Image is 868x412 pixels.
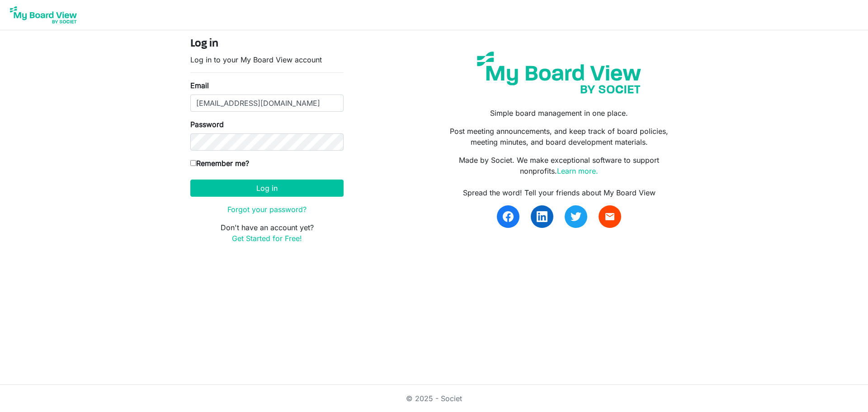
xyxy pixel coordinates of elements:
[571,211,581,222] img: twitter.svg
[441,187,678,198] div: Spread the word! Tell your friends about My Board View
[232,234,302,243] a: Get Started for Free!
[190,158,249,169] label: Remember me?
[7,4,80,26] img: My Board View Logo
[190,54,344,65] p: Log in to your My Board View account
[537,211,547,222] img: linkedin.svg
[190,222,344,244] p: Don't have an account yet?
[190,38,344,51] h4: Log in
[441,126,678,147] p: Post meeting announcements, and keep track of board policies, meeting minutes, and board developm...
[470,45,648,100] img: my-board-view-societ.svg
[406,394,462,403] a: © 2025 - Societ
[503,211,514,222] img: facebook.svg
[441,108,678,118] p: Simple board management in one place.
[557,166,598,175] a: Learn more.
[190,160,196,166] input: Remember me?
[227,205,307,214] a: Forgot your password?
[599,205,621,228] a: email
[604,211,615,222] span: email
[190,119,224,130] label: Password
[190,80,209,91] label: Email
[190,180,344,197] button: Log in
[441,155,678,176] p: Made by Societ. We make exceptional software to support nonprofits.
